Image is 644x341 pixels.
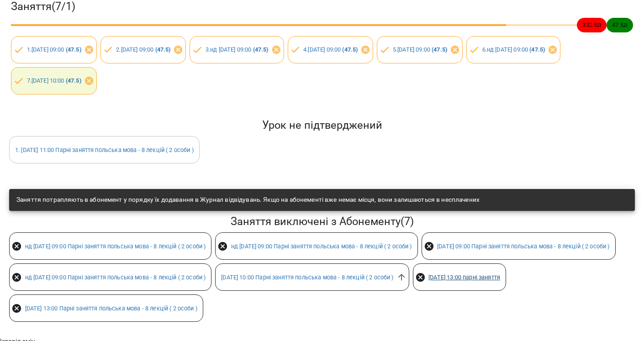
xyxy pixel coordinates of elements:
[66,77,81,84] b: ( 47.5 )
[16,192,480,208] div: Заняття потрапляють в абонемент у порядку їх додавання в Журнал відвідувань. Якщо на абонементі в...
[428,274,500,281] a: [DATE] 13:00 парні заняття
[342,46,358,53] b: ( 47.5 )
[9,118,635,132] h5: Урок не підтверджений
[221,274,393,281] a: [DATE] 10:00 Парні заняття польська мова - 8 лекцій ( 2 особи )
[206,46,269,53] a: 3.нд [DATE] 09:00 (47.5)
[482,46,545,53] a: 6.нд [DATE] 09:00 (47.5)
[303,46,358,53] a: 4.[DATE] 09:00 (47.5)
[25,243,206,250] a: нд [DATE] 09:00 Парні заняття польська мова - 8 лекцій ( 2 особи )
[377,36,463,63] div: 5.[DATE] 09:00 (47.5)
[155,46,171,53] b: ( 47.5 )
[466,36,560,63] div: 6.нд [DATE] 09:00 (47.5)
[25,274,206,281] a: нд [DATE] 09:00 Парні заняття польська мова - 8 лекцій ( 2 особи )
[432,46,447,53] b: ( 47.5 )
[288,36,374,63] div: 4.[DATE] 09:00 (47.5)
[27,46,81,53] a: 1.[DATE] 09:00 (47.5)
[529,46,545,53] b: ( 47.5 )
[11,36,97,63] div: 1.[DATE] 09:00 (47.5)
[100,36,186,63] div: 2.[DATE] 09:00 (47.5)
[577,21,607,29] span: 332.5 zł
[116,46,170,53] a: 2.[DATE] 09:00 (47.5)
[9,215,635,229] h5: Заняття виключені з Абонементу ( 7 )
[253,46,269,53] b: ( 47.5 )
[215,263,409,291] div: [DATE] 10:00 Парні заняття польська мова - 8 лекцій ( 2 особи )
[11,67,97,94] div: 7.[DATE] 10:00 (47.5)
[393,46,447,53] a: 5.[DATE] 09:00 (47.5)
[437,243,609,250] a: [DATE] 09:00 Парні заняття польська мова - 8 лекцій ( 2 особи )
[27,77,81,84] a: 7.[DATE] 10:00 (47.5)
[190,36,284,63] div: 3.нд [DATE] 09:00 (47.5)
[66,46,81,53] b: ( 47.5 )
[15,147,194,153] a: 1. [DATE] 11:00 Парні заняття польська мова - 8 лекцій ( 2 особи )
[607,21,633,29] span: 47.5 zł
[231,243,412,250] a: нд [DATE] 09:00 Парні заняття польська мова - 8 лекцій ( 2 особи )
[25,305,197,312] a: [DATE] 13:00 Парні заняття польська мова - 8 лекцій ( 2 особи )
